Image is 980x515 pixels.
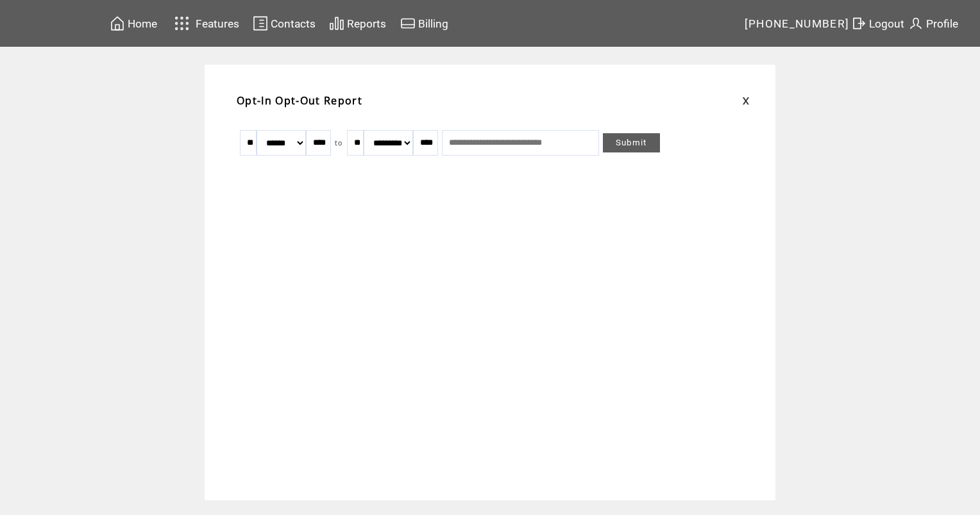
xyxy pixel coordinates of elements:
a: Features [169,11,241,36]
span: Billing [418,17,448,30]
span: Profile [926,17,958,30]
a: Profile [906,13,960,33]
img: features.svg [171,13,193,34]
span: Home [128,17,157,30]
span: to [335,138,343,147]
a: Billing [398,13,450,33]
img: contacts.svg [253,15,268,31]
span: Logout [869,17,904,30]
a: Submit [603,133,660,152]
a: Contacts [251,13,317,33]
a: Logout [849,13,906,33]
span: [PHONE_NUMBER] [745,17,850,30]
span: Contacts [271,17,316,30]
a: Reports [327,13,388,33]
img: exit.svg [851,15,866,31]
span: Reports [347,17,386,30]
img: chart.svg [329,15,344,31]
span: Opt-In Opt-Out Report [237,94,362,108]
img: home.svg [110,15,125,31]
img: profile.svg [908,15,924,31]
img: creidtcard.svg [400,15,416,31]
a: Home [108,13,159,33]
span: Features [196,17,239,30]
